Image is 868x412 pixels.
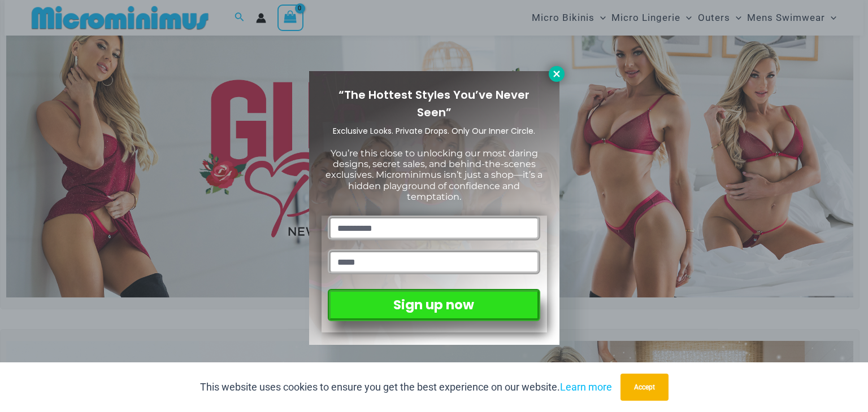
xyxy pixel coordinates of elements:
button: Close [549,66,565,82]
a: Learn more [560,381,612,393]
span: “The Hottest Styles You’ve Never Seen” [338,87,530,120]
p: This website uses cookies to ensure you get the best experience on our website. [200,379,612,396]
button: Sign up now [328,289,540,321]
span: Exclusive Looks. Private Drops. Only Our Inner Circle. [333,125,535,137]
span: You’re this close to unlocking our most daring designs, secret sales, and behind-the-scenes exclu... [325,148,542,202]
button: Accept [620,374,669,401]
